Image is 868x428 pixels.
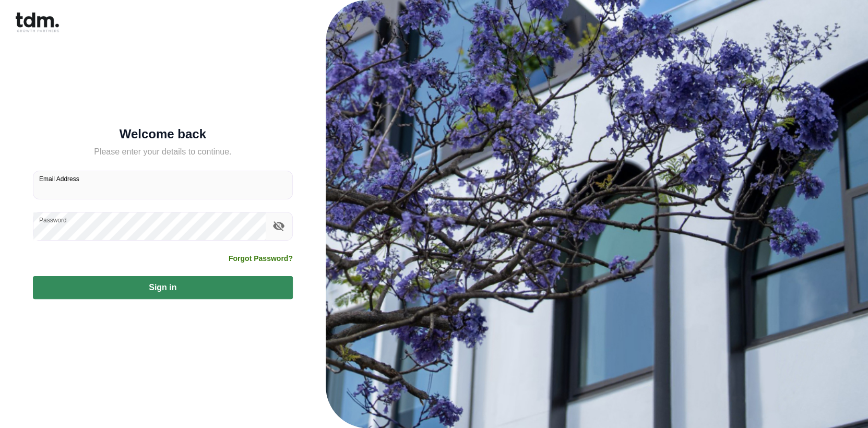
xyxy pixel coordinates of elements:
[33,129,293,139] h5: Welcome back
[270,217,288,235] button: toggle password visibility
[39,174,79,183] label: Email Address
[33,146,293,158] h5: Please enter your details to continue.
[33,276,293,299] button: Sign in
[39,216,67,224] label: Password
[229,253,293,264] a: Forgot Password?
